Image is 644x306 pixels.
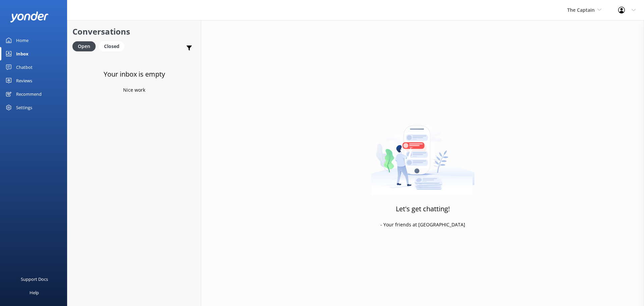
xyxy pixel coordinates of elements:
[16,34,29,47] div: Home
[16,87,42,101] div: Recommend
[99,41,124,51] div: Closed
[380,221,465,228] p: - Your friends at [GEOGRAPHIC_DATA]
[567,7,595,13] span: The Captain
[16,74,32,87] div: Reviews
[16,47,29,60] div: Inbox
[72,42,99,50] a: Open
[123,86,145,94] p: Nice work
[16,101,32,114] div: Settings
[30,286,39,299] div: Help
[72,41,96,51] div: Open
[10,11,49,23] img: yonder-white-logo.png
[72,25,196,38] h2: Conversations
[104,69,165,80] h3: Your inbox is empty
[16,60,33,74] div: Chatbot
[99,42,128,50] a: Closed
[371,111,475,195] img: artwork of a man stealing a conversation from at giant smartphone
[21,272,48,286] div: Support Docs
[396,204,450,214] h3: Let's get chatting!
